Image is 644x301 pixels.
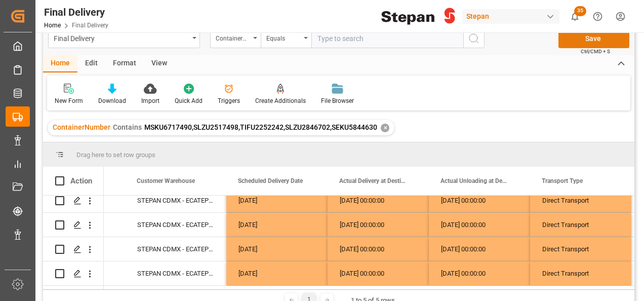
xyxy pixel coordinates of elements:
div: [DATE] 00:00:00 [429,261,530,285]
button: open menu [261,29,311,48]
div: Equals [266,31,301,43]
button: Save [558,29,629,48]
span: Transport Type [542,177,583,184]
div: STEPAN CDMX - ECATEPEC [125,189,226,212]
div: Direct Transport [542,262,619,285]
button: open menu [48,29,200,48]
div: [DATE] 00:00:00 [328,213,429,237]
div: New Form [55,96,83,105]
div: Import [141,96,159,105]
div: View [144,55,175,72]
div: Direct Transport [542,238,619,261]
div: STEPAN CDMX - ECATEPEC [125,261,226,285]
div: Direct Transport [542,213,619,237]
div: Format [105,55,144,72]
div: [DATE] [226,237,328,261]
div: Home [43,55,77,72]
div: [DATE] 00:00:00 [328,189,429,212]
div: Final Delivery [44,5,108,20]
div: Quick Add [175,96,203,105]
button: open menu [210,29,261,48]
div: [DATE] 00:00:00 [328,237,429,261]
div: [DATE] 00:00:00 [429,189,530,212]
span: Actual Delivery at Destination [339,177,407,184]
div: Edit [77,55,105,72]
input: Type to search [311,29,463,48]
div: STEPAN CDMX - ECATEPEC [125,237,226,261]
div: Press SPACE to select this row. [43,261,104,286]
div: Press SPACE to select this row. [43,213,104,237]
div: Create Additionals [255,96,306,105]
a: Home [44,22,61,29]
div: Triggers [218,96,240,105]
button: Help Center [586,5,609,28]
div: Stepan [462,9,559,24]
span: Scheduled Delivery Date [238,177,303,184]
div: Final Delivery [54,31,189,44]
button: search button [463,29,485,48]
div: [DATE] [226,261,328,285]
div: Press SPACE to select this row. [43,237,104,261]
div: Press SPACE to select this row. [43,189,104,213]
span: 35 [574,6,586,16]
div: [DATE] 00:00:00 [429,237,530,261]
div: File Browser [321,96,354,105]
div: [DATE] 00:00:00 [328,261,429,285]
div: ✕ [381,124,389,132]
span: Drag here to set row groups [76,151,155,159]
div: Action [70,176,92,185]
div: [DATE] [226,189,328,212]
button: Stepan [462,7,563,26]
span: Customer Warehouse [137,177,195,184]
span: MSKU6717490,SLZU2517498,TIFU2252242,SLZU2846702,SEKU5844630 [144,123,377,131]
button: show 35 new notifications [563,5,586,28]
img: Stepan_Company_logo.svg.png_1713531530.png [381,8,455,25]
span: ContainerNumber [53,123,110,131]
div: [DATE] [226,213,328,237]
div: STEPAN CDMX - ECATEPEC [125,213,226,237]
span: Ctrl/CMD + S [581,48,610,55]
span: Actual Unloading at Destination [440,177,508,184]
div: ContainerNumber [216,31,250,43]
span: Contains [113,123,142,131]
div: [DATE] 00:00:00 [429,213,530,237]
div: Download [98,96,126,105]
div: Direct Transport [542,189,619,212]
